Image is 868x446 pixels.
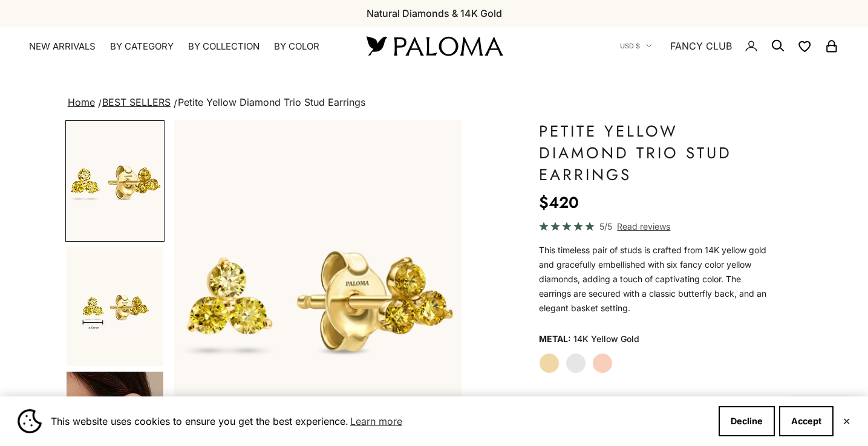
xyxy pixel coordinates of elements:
[65,94,803,111] nav: breadcrumbs
[274,40,319,53] summary: By Color
[620,40,652,51] button: USD $
[539,190,579,215] sale-price: $420
[599,219,612,233] span: 5/5
[620,40,640,51] span: USD $
[539,393,592,411] legend: Size: petite
[188,40,259,53] summary: By Collection
[539,330,571,348] legend: Metal:
[29,40,96,53] a: NEW ARRIVALS
[620,27,839,65] nav: Secondary navigation
[178,96,365,108] span: Petite Yellow Diamond Trio Stud Earrings
[539,219,773,233] a: 5/5 Read reviews
[18,409,42,433] img: Cookie banner
[539,243,773,315] p: This timeless pair of studs is crafted from 14K yellow gold and gracefully embellished with six f...
[573,330,639,348] variant-option-value: 14K Yellow Gold
[670,38,732,54] a: FANCY CLUB
[51,412,709,430] span: This website uses cookies to ensure you get the best experience.
[539,120,773,186] h1: Petite Yellow Diamond Trio Stud Earrings
[110,40,174,53] summary: By Category
[843,418,850,425] button: Close
[348,412,404,430] a: Learn more
[367,5,502,21] p: Natural Diamonds & 14K Gold
[29,40,338,53] nav: Primary navigation
[65,120,165,242] button: Go to item 1
[779,406,834,436] button: Accept
[67,121,163,241] img: #YellowGold
[102,96,171,108] a: BEST SELLERS
[67,247,163,366] img: #YellowGold
[68,96,95,108] a: Home
[65,245,165,367] button: Go to item 2
[617,219,670,233] span: Read reviews
[719,406,775,436] button: Decline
